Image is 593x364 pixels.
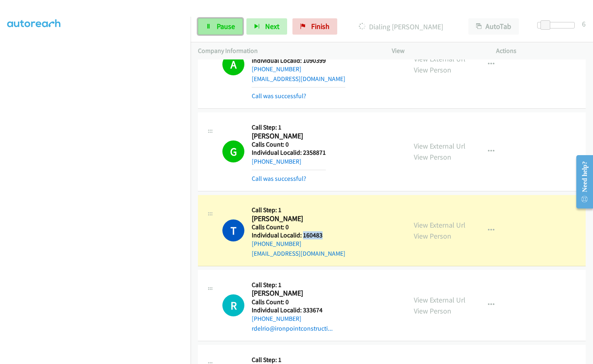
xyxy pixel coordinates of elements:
a: [PHONE_NUMBER] [252,65,301,73]
h5: Call Step: 1 [252,206,345,214]
h5: Individual Localid: 1090399 [252,57,345,65]
h1: T [222,219,244,241]
a: Call was successful? [252,175,306,182]
h5: Individual Localid: 333674 [252,306,333,314]
a: rdelrio@ironpointconstructi... [252,325,333,332]
a: [EMAIL_ADDRESS][DOMAIN_NAME] [252,75,345,83]
a: [PHONE_NUMBER] [252,240,301,248]
h2: [PERSON_NAME] [252,289,333,298]
div: The call is yet to be attempted [222,294,244,316]
h2: [PERSON_NAME] [252,132,326,141]
h5: Individual Localid: 160483 [252,231,345,239]
a: View Person [414,306,451,316]
a: View Person [414,152,451,162]
h5: Calls Count: 0 [252,223,345,231]
h5: Individual Localid: 2358871 [252,149,326,157]
a: View Person [414,65,451,75]
h5: Call Step: 1 [252,356,345,364]
h1: G [222,140,244,162]
p: View [392,46,481,56]
a: Finish [292,18,337,35]
h5: Call Step: 1 [252,123,326,132]
h5: Calls Count: 0 [252,140,326,149]
p: Actions [496,46,586,56]
a: View External Url [414,54,466,64]
a: View Person [414,231,451,241]
span: Finish [311,22,329,31]
h1: A [222,53,244,75]
h5: Calls Count: 0 [252,298,333,306]
a: View External Url [414,295,466,305]
button: AutoTab [468,18,519,35]
button: Next [246,18,287,35]
a: [PHONE_NUMBER] [252,315,301,322]
a: [PHONE_NUMBER] [252,158,301,165]
a: Call was successful? [252,92,306,100]
a: View External Url [414,220,466,230]
h5: Call Step: 1 [252,281,333,289]
p: Dialing [PERSON_NAME] [348,21,454,32]
iframe: Resource Center [569,149,593,214]
h1: R [222,294,244,316]
p: Company Information [198,46,377,56]
span: Pause [217,22,235,31]
div: 6 [582,18,586,29]
h2: [PERSON_NAME] [252,214,345,224]
a: Pause [198,18,243,35]
span: Next [265,22,279,31]
a: View External Url [414,141,466,151]
a: [EMAIL_ADDRESS][DOMAIN_NAME] [252,250,345,257]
